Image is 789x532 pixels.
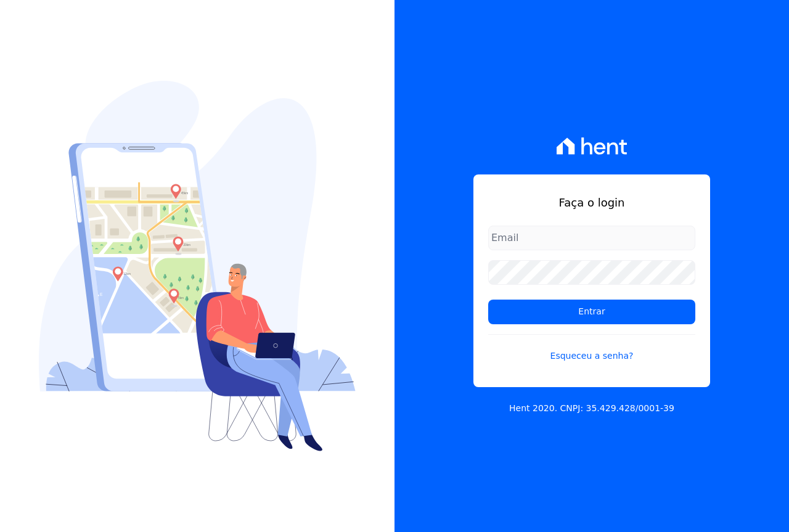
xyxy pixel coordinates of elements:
input: Entrar [488,300,695,324]
h1: Faça o login [488,194,695,211]
img: Login [39,81,356,451]
p: Hent 2020. CNPJ: 35.429.428/0001-39 [509,402,674,415]
input: Email [488,226,695,250]
a: Esqueceu a senha? [488,334,695,362]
